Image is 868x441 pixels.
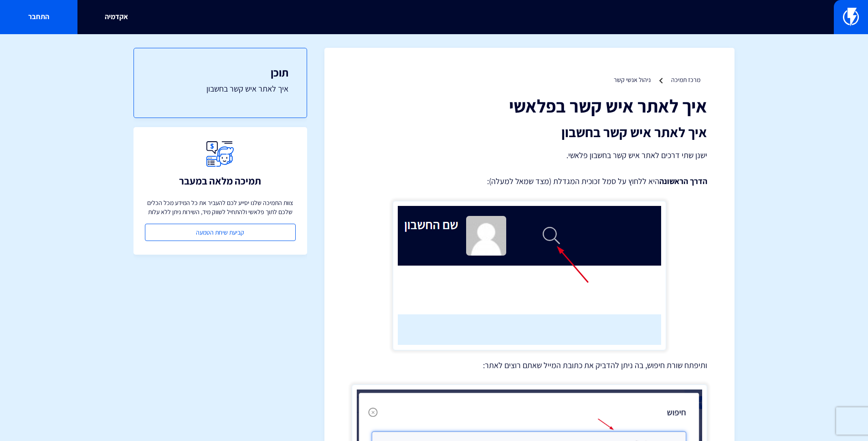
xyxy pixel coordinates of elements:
[614,76,651,84] a: ניהול אנשי קשר
[352,149,707,162] p: ישנן שתי דרכים לאתר איש קשר בחשבון פלאשי.
[671,76,700,84] a: מרכז תמיכה
[152,83,288,95] a: איך לאתר איש קשר בחשבון
[659,176,707,186] strong: הדרך הראשונה
[352,175,707,187] p: היא ללחוץ על סמל זכוכית המגדלת (מצד שמאל למעלה):
[352,125,707,140] h2: איך לאתר איש קשר בחשבון
[229,7,639,28] input: חיפוש מהיר...
[145,198,296,216] p: צוות התמיכה שלנו יסייע לכם להעביר את כל המידע מכל הכלים שלכם לתוך פלאשי ולהתחיל לשווק מיד, השירות...
[352,359,707,371] p: ותיפתח שורת חיפוש, בה ניתן להדביק את כתובת המייל שאתם רוצים לאתר:
[145,224,296,241] a: קביעת שיחת הטמעה
[152,67,288,78] h3: תוכן
[352,96,707,116] h1: איך לאתר איש קשר בפלאשי
[179,175,261,186] h3: תמיכה מלאה במעבר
